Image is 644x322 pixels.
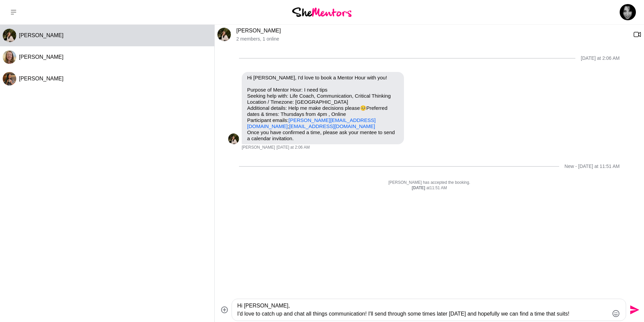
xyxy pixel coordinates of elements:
[3,50,16,64] img: T
[277,145,310,150] time: 2025-09-29T16:06:05.771Z
[19,76,64,81] span: [PERSON_NAME]
[620,4,636,20] img: Donna English
[19,32,64,38] span: [PERSON_NAME]
[3,50,16,64] div: Tammy McCann
[236,28,281,33] a: [PERSON_NAME]
[247,87,399,129] p: Purpose of Mentor Hour: I need tips Seeking help with: Life Coach, Communication, Critical Thinki...
[237,302,609,318] textarea: Type your message
[236,36,628,42] p: 2 members , 1 online
[412,185,426,190] strong: [DATE]
[228,180,630,185] p: [PERSON_NAME] has accepted the booking.
[228,133,239,144] div: Katriona Li
[3,72,16,85] img: A
[242,145,275,150] span: [PERSON_NAME]
[3,29,16,42] img: K
[612,309,620,318] button: Emoji picker
[217,28,231,41] img: K
[247,117,376,129] a: [PERSON_NAME][EMAIL_ADDRESS][DOMAIN_NAME]
[217,28,231,41] div: Katriona Li
[19,54,64,60] span: [PERSON_NAME]
[581,55,620,61] div: [DATE] at 2:06 AM
[565,164,620,169] div: New - [DATE] at 11:51 AM
[247,75,399,81] p: Hi [PERSON_NAME], I'd love to book a Mentor Hour with you!
[228,133,239,144] img: K
[626,302,641,318] button: Send
[247,129,399,142] p: Once you have confirmed a time, please ask your mentee to send a calendar invitation.
[228,185,630,191] div: at 11:51 AM
[3,72,16,85] div: Amy Cunliffe
[289,123,375,129] a: [EMAIL_ADDRESS][DOMAIN_NAME]
[360,105,366,111] span: 🥺
[3,29,16,42] div: Katriona Li
[292,7,352,17] img: She Mentors Logo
